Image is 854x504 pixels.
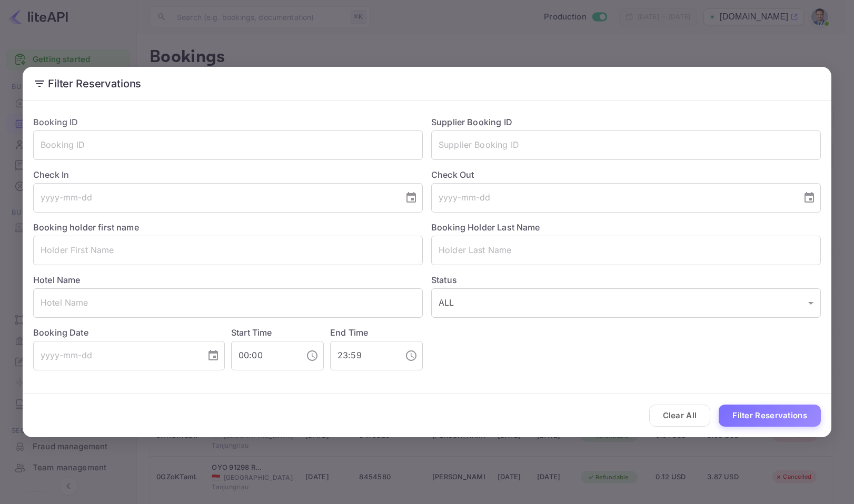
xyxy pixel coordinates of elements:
[33,168,423,181] label: Check In
[231,341,297,370] input: hh:mm
[719,405,821,427] button: Filter Reservations
[33,236,423,265] input: Holder First Name
[431,222,540,233] label: Booking Holder Last Name
[401,345,422,366] button: Choose time, selected time is 11:59 PM
[431,183,795,213] input: yyyy-mm-dd
[431,274,821,286] label: Status
[401,187,422,208] button: Choose date
[203,345,224,366] button: Choose date
[33,130,423,160] input: Booking ID
[33,183,396,213] input: yyyy-mm-dd
[33,275,81,285] label: Hotel Name
[23,67,831,100] h2: Filter Reservations
[33,222,139,233] label: Booking holder first name
[431,288,821,318] div: ALL
[33,341,198,370] input: yyyy-mm-dd
[330,327,368,338] label: End Time
[33,326,225,339] label: Booking Date
[649,405,711,427] button: Clear All
[431,117,512,127] label: Supplier Booking ID
[33,288,423,318] input: Hotel Name
[431,236,821,265] input: Holder Last Name
[33,117,78,127] label: Booking ID
[799,187,820,208] button: Choose date
[302,345,323,366] button: Choose time, selected time is 12:00 AM
[330,341,396,370] input: hh:mm
[231,327,272,338] label: Start Time
[431,130,821,160] input: Supplier Booking ID
[431,168,821,181] label: Check Out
